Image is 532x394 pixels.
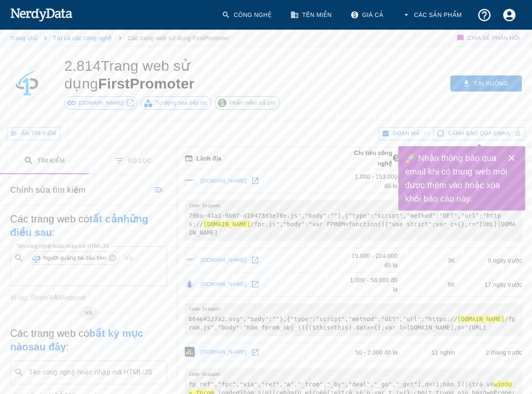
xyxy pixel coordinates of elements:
[98,75,195,92] font: FirstPromoter
[79,100,124,106] font: [DOMAIN_NAME]
[448,257,455,264] font: 3K
[185,175,195,186] img: biểu tượng toodledo.com
[185,347,195,357] img: biểu tượng pdfcrowd.com
[201,178,247,184] font: [DOMAIN_NAME]
[133,254,139,261] font: ...
[350,277,397,293] font: 1.000 - 58.000 đô la
[155,100,207,106] font: Tự động hóa tiếp thị
[397,3,469,28] button: Các sản phẩm
[458,316,505,322] font: [DOMAIN_NAME]
[378,127,434,140] button: Ẩn đoạn mã
[10,185,85,194] font: Chỉnh sửa tìm kiếm
[21,130,56,136] font: Ẩn tìm kiếm
[448,281,455,288] font: 5K
[58,294,86,301] font: Mixpanel
[355,173,397,189] font: 1.000 - 153.000 đô la
[249,278,262,291] a: Mở localviking.com trong cửa sổ mới
[488,257,522,264] font: 9 ngày trước
[185,153,221,164] span: Tên miền đã đăng ký (ví dụ: "nerdydata.com").
[185,278,195,289] img: biểu tượng localviking.com
[10,213,89,225] font: Các trang web có
[124,254,133,261] font: Và
[355,350,397,356] font: 50 - 2.000 đô la
[52,227,55,238] font: :
[352,252,397,269] font: 19.000 - 224.000 đô la
[10,213,148,238] font: những điều sau
[189,212,501,228] font: 79ba-41a1-9b07-d10473d3e78e.js","body":""},{"type":"script","method":"GET","url":"https://
[198,346,249,359] a: [DOMAIN_NAME]
[10,30,229,47] nav: vụn bánh mì
[189,221,515,236] font: /fpr.js","body":"var FPROM=function(){"use strict";var c={},r="[URL][DOMAIN_NAME]
[10,294,49,301] font: Ví dụ: Stripe
[486,350,522,356] font: 2 tháng trước
[49,294,58,301] font: VÀ
[198,175,249,188] a: [DOMAIN_NAME]
[234,11,272,18] font: Công nghệ
[198,278,249,291] a: [DOMAIN_NAME]
[249,175,262,187] a: Mở toodledo.com trong cửa sổ mới
[362,11,384,18] font: Giá cả
[249,254,262,266] a: Mở plesk.com trong cửa sổ mới
[432,350,455,356] font: 11 nghìn
[85,310,93,316] font: VÀ
[201,349,247,355] font: [DOMAIN_NAME]
[201,281,247,287] font: [DOMAIN_NAME]
[450,75,522,92] button: Tải xuống
[198,254,249,267] a: [DOMAIN_NAME]
[285,3,339,28] a: Tên miền
[189,381,494,388] font: fp_ref","fpr","via","ref","a","_from","_by","deal","_go","_get"],d=!1;hàm l(){trả về
[393,130,420,136] font: Đoạn mã
[10,35,38,42] a: Trang chủ
[468,35,520,41] font: Chia sẻ phản hồi
[10,6,72,23] img: NerdyData.com
[345,3,391,28] a: Giá cả
[89,213,117,225] font: tất cả
[342,147,404,169] span: Ước tính chi tiêu công nghệ tối thiểu và tối đa hàng năm của mỗi trang web, dựa trên các gói miễn...
[249,346,262,359] a: Mở pdfcrowd.com trong cửa sổ mới
[393,129,420,139] span: Ẩn đoạn mã
[448,130,511,136] font: Cảnh báo qua email
[16,243,109,249] font: Tên công nghệ hoặc nhập mã HTML/JS
[354,150,393,167] font: Chi tiêu công nghệ
[472,3,497,28] button: Hỗ trợ và Tài liệu
[29,251,120,265] div: Người quảng bá đầu tiên
[455,30,522,47] button: Chia sẻ phản hồi
[43,255,106,261] font: Người quảng bá đầu tiên
[28,341,66,352] font: sau đây
[185,254,195,265] img: biểu tượng plesk.com
[10,327,89,339] font: Các trang web có
[302,11,332,18] font: Tên miền
[7,127,61,140] button: Ẩn tìm kiếm
[66,341,69,352] font: :
[229,100,275,106] font: Phần mềm trả phí
[64,58,101,74] font: 2.814
[474,80,508,87] font: Tải xuống
[448,129,511,139] span: Nhận thông báo qua email về kết quả tìm kiếm trang web mới. Nhấp để bật.
[503,150,520,166] button: Đóng
[485,281,522,288] font: 17 ngày trước
[497,3,522,28] button: Cài đặt tài khoản
[433,127,525,140] button: Nhận thông báo qua email về kết quả tìm kiếm trang web mới. Nhấp để bật.
[37,157,65,164] font: Tìm kiếm
[10,327,143,352] font: bất kỳ mục nào
[203,221,251,228] font: [DOMAIN_NAME]
[64,58,190,92] font: Trang web sử dụng
[189,316,458,322] font: b64e4527a2.svg","body":""},{"type":"script","method":"GET","url":"https://
[196,155,221,162] font: Lãnh địa
[128,35,229,42] font: Các trang web sử dụng FirstPromoter
[141,96,212,110] a: Tự động hóa tiếp thị
[414,11,462,18] font: Các sản phẩm
[405,153,507,203] font: 🚀 Nhận thông báo qua email khi có trang web mới được thêm vào hoặc xóa khỏi báo cáo này.
[201,257,247,263] font: [DOMAIN_NAME]
[64,96,138,110] a: [DOMAIN_NAME]
[128,157,152,164] font: Bộ lọc
[53,35,113,42] a: Tất cả các công nghệ
[14,67,40,100] img: Logo FirstPromoter
[217,3,278,28] a: Công nghệ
